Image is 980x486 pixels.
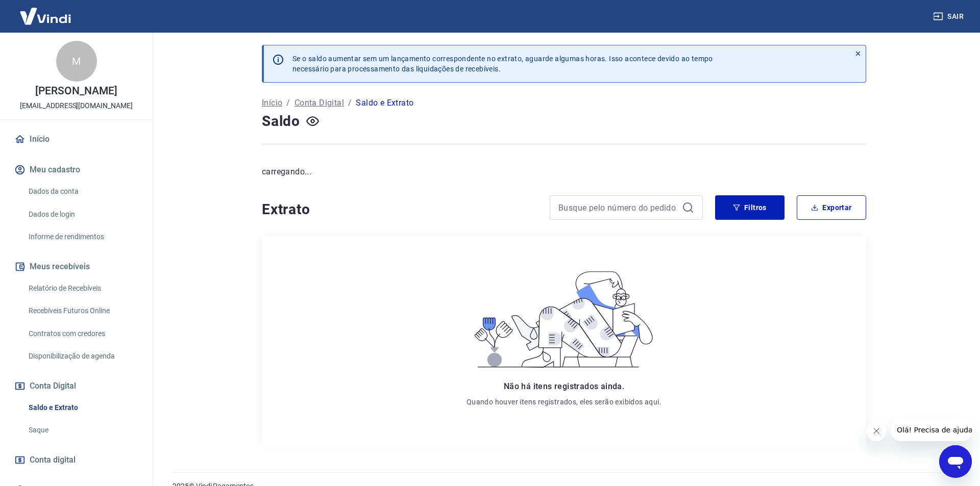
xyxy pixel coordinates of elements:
[12,255,140,278] button: Meus recebíveis
[931,7,968,26] button: Sair
[356,97,413,109] p: Saldo e Extrato
[24,300,140,321] a: Recebíveis Futuros Online
[348,97,352,109] p: /
[558,200,678,215] input: Busque pelo número do pedido
[56,41,97,82] div: M
[24,420,140,441] a: Saque
[24,204,140,225] a: Dados de login
[20,100,133,111] p: [EMAIL_ADDRESS][DOMAIN_NAME]
[262,199,537,220] h4: Extrato
[262,111,300,132] h4: Saldo
[24,346,140,367] a: Disponibilização de agenda
[12,128,140,150] a: Início
[30,453,76,467] span: Conta digital
[12,375,140,397] button: Conta Digital
[35,86,117,96] p: [PERSON_NAME]
[504,381,624,391] span: Não há itens registrados ainda.
[12,449,140,471] a: Conta digital
[797,195,866,220] button: Exportar
[866,421,887,441] iframe: Fechar mensagem
[262,97,282,109] a: Início
[12,1,79,32] img: Vindi
[295,97,344,109] a: Conta Digital
[24,226,140,247] a: Informe de rendimentos
[24,397,140,418] a: Saldo e Extrato
[6,7,86,15] span: Olá! Precisa de ajuda?
[24,323,140,344] a: Contratos com credores
[24,278,140,299] a: Relatório de Recebíveis
[286,97,290,109] p: /
[891,419,972,441] iframe: Mensagem da empresa
[939,445,972,478] iframe: Botão para abrir a janela de mensagens
[24,181,140,202] a: Dados da conta
[12,159,140,181] button: Meu cadastro
[715,195,785,220] button: Filtros
[467,397,661,407] p: Quando houver itens registrados, eles serão exibidos aqui.
[262,166,866,178] p: carregando...
[292,54,713,74] p: Se o saldo aumentar sem um lançamento correspondente no extrato, aguarde algumas horas. Isso acon...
